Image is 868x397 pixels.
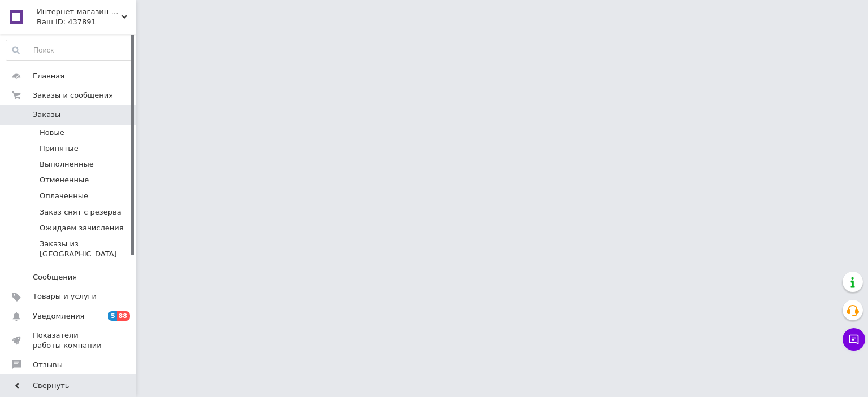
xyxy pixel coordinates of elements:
span: Интернет-магазин SeMMarket [37,7,121,17]
span: Заказы из [GEOGRAPHIC_DATA] [40,239,132,259]
input: Поиск [6,40,133,60]
span: Показатели работы компании [33,330,105,351]
span: Принятые [40,143,79,154]
span: Главная [33,71,64,81]
span: Заказ снят с резерва [40,207,121,217]
span: Выполненные [40,159,94,169]
span: Сообщения [33,272,77,282]
span: Отмененные [40,175,89,185]
span: Отзывы [33,360,63,370]
span: Новые [40,128,64,138]
div: Ваш ID: 437891 [37,17,136,27]
span: 88 [117,311,130,321]
span: Ожидаем зачисления [40,223,124,233]
span: Оплаченные [40,191,88,201]
span: Заказы [33,110,60,120]
span: Заказы и сообщения [33,90,113,101]
span: Товары и услуги [33,291,97,302]
span: 5 [108,311,117,321]
span: Уведомления [33,311,84,321]
button: Чат с покупателем [843,328,865,351]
